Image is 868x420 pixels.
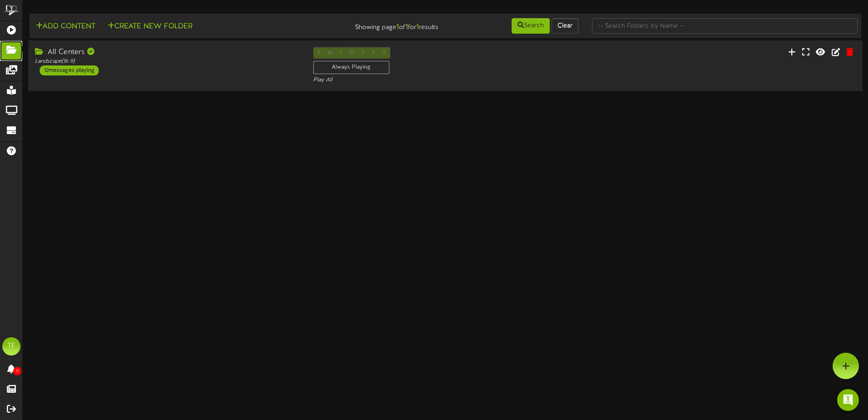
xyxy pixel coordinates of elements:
[2,337,20,355] div: TF
[39,65,99,75] div: 12 messages playing
[33,21,98,32] button: Add Content
[552,18,578,34] button: Clear
[313,61,390,74] div: Always Playing
[105,21,195,32] button: Create New Folder
[396,23,399,31] strong: 1
[35,58,299,65] div: Landscape ( 16:9 )
[837,389,859,411] div: Open Intercom Messenger
[512,18,550,34] button: Search
[416,23,419,31] strong: 1
[405,23,408,31] strong: 1
[306,17,445,33] div: Showing page of for results
[35,47,299,58] div: All Centers
[592,18,858,34] input: -- Search Folders by Name --
[13,367,21,375] span: 0
[313,76,577,84] div: Play All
